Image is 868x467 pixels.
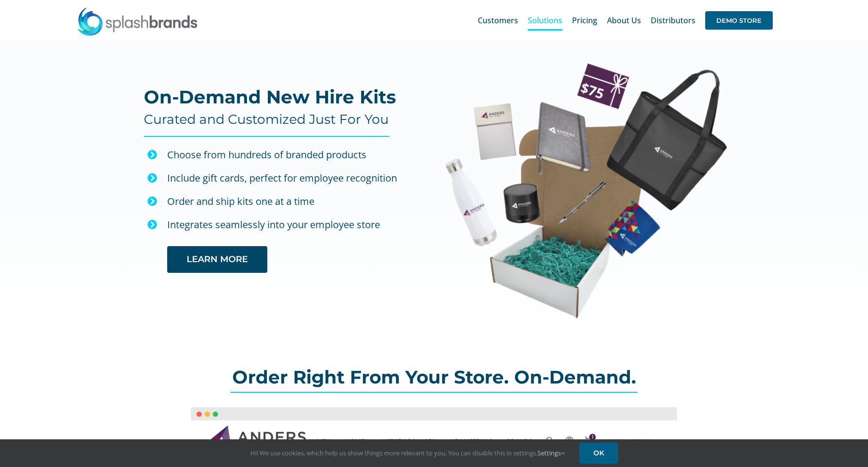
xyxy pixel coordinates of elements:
span: DEMO STORE [705,11,773,30]
span: LEARN MORE [187,254,248,265]
h2: On-Demand New Hire Kits [144,87,396,107]
a: Settings [538,449,565,457]
a: Pricing [572,5,597,36]
p: Order and ship kits one at a time [167,193,417,210]
nav: Main Menu [478,5,773,36]
div: Include gift cards, perfect for employee recognition [167,170,417,186]
span: Pricing [572,17,597,24]
span: About Us [607,17,641,24]
span: Order Right From Your Store. On-Demand. [232,366,636,388]
h4: Curated and Customized Just For You [144,112,389,127]
span: Solutions [528,17,562,24]
a: OK [579,443,618,464]
a: LEARN MORE [167,246,267,273]
a: Distributors [651,5,695,36]
span: Customers [478,17,518,24]
span: Hi! We use cookies, which help us show things more relevant to you. You can disable this in setti... [250,449,565,457]
a: DEMO STORE [705,5,773,36]
div: Choose from hundreds of branded products [167,147,417,163]
a: Customers [478,5,518,36]
span: Distributors [651,17,695,24]
p: Integrates seamlessly into your employee store [167,217,417,233]
img: SplashBrands.com Logo [77,7,198,36]
img: Anders New Hire Kit Web Image-01 [445,62,728,319]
